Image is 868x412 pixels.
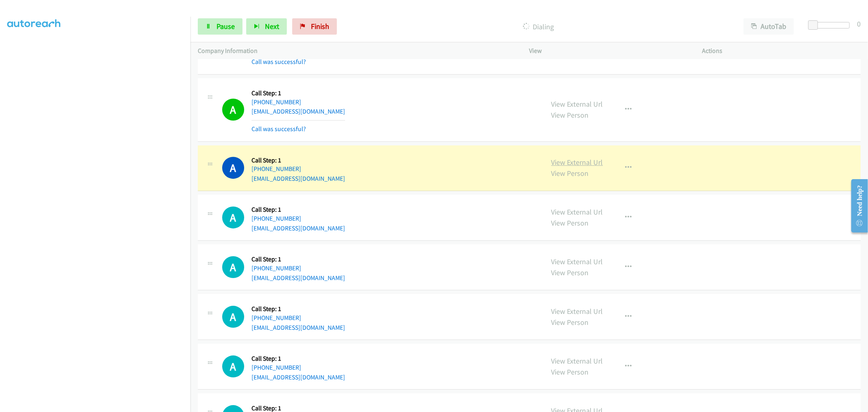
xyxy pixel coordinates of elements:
p: Company Information [198,46,515,56]
a: Call was successful? [251,58,306,66]
h1: A [222,355,244,377]
a: [PHONE_NUMBER] [251,165,301,173]
a: Call was successful? [251,125,306,133]
a: View Person [551,268,589,277]
a: [EMAIL_ADDRESS][DOMAIN_NAME] [251,224,345,232]
h5: Call Step: 1 [251,156,345,164]
h5: Call Step: 1 [251,255,345,263]
iframe: To enrich screen reader interactions, please activate Accessibility in Grammarly extension settings [7,24,190,411]
a: [EMAIL_ADDRESS][DOMAIN_NAME] [251,175,345,182]
a: View External Url [551,158,603,167]
p: Actions [702,46,861,56]
h1: A [222,157,244,179]
div: 0 [857,18,861,29]
h5: Call Step: 1 [251,89,345,97]
a: [PHONE_NUMBER] [251,264,301,272]
a: View External Url [551,99,603,109]
h5: Call Step: 1 [251,355,345,363]
a: [EMAIL_ADDRESS][DOMAIN_NAME] [251,274,345,282]
button: AutoTab [743,18,794,35]
span: Pause [216,22,235,31]
a: Finish [292,18,337,35]
a: View Person [551,218,589,228]
p: View [529,46,688,56]
a: View External Url [551,207,603,217]
a: View Person [551,318,589,327]
a: View External Url [551,356,603,366]
a: [EMAIL_ADDRESS][DOMAIN_NAME] [251,107,345,115]
h5: Call Step: 1 [251,305,345,313]
a: [PHONE_NUMBER] [251,364,301,371]
h5: Call Step: 1 [251,206,345,214]
a: Pause [198,18,243,35]
p: Dialing [348,21,729,32]
h1: A [222,306,244,328]
h1: A [222,256,244,278]
div: The call is yet to be attempted [222,306,244,328]
div: The call is yet to be attempted [222,206,244,228]
iframe: Resource Center [845,173,868,238]
a: View Person [551,110,589,120]
a: View Person [551,367,589,377]
a: View Person [551,169,589,178]
a: [PHONE_NUMBER] [251,314,301,322]
h1: A [222,99,244,121]
h1: A [222,206,244,228]
a: View External Url [551,257,603,266]
div: The call is yet to be attempted [222,355,244,377]
div: Delay between calls (in seconds) [812,22,850,28]
a: View External Url [551,307,603,316]
a: [EMAIL_ADDRESS][DOMAIN_NAME] [251,373,345,381]
span: Next [265,22,279,31]
a: [PHONE_NUMBER] [251,98,301,106]
span: Finish [311,22,329,31]
a: [PHONE_NUMBER] [251,215,301,222]
a: [EMAIL_ADDRESS][DOMAIN_NAME] [251,324,345,331]
button: Next [246,18,287,35]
